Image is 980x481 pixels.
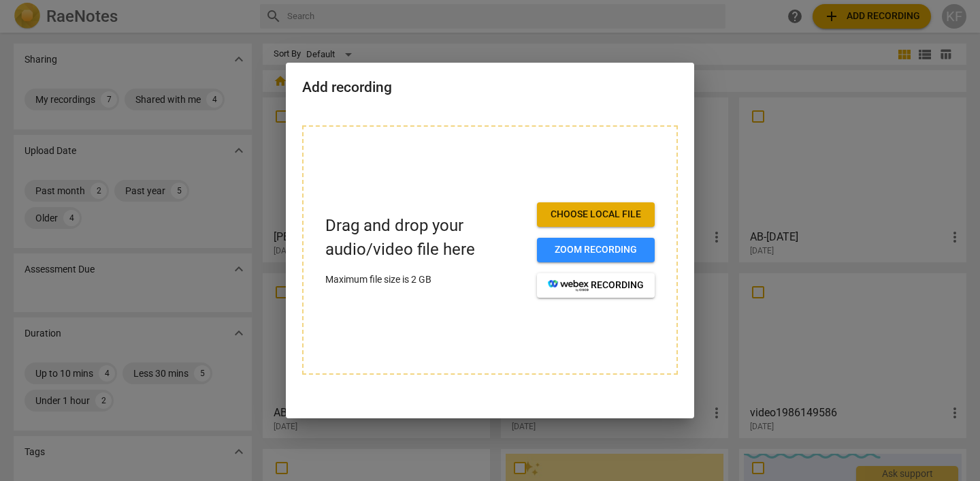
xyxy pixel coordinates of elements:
[537,273,655,298] button: recording
[537,202,655,227] button: Choose local file
[537,238,655,262] button: Zoom recording
[548,279,644,292] span: recording
[325,214,526,262] p: Drag and drop your audio/video file here
[325,273,526,287] p: Maximum file size is 2 GB
[548,243,644,257] span: Zoom recording
[548,208,644,221] span: Choose local file
[302,79,678,96] h2: Add recording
